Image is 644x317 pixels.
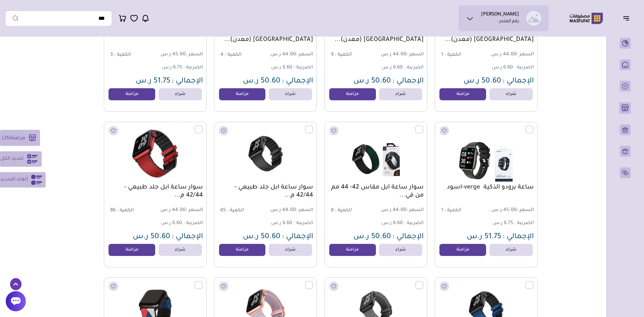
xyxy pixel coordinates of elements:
span: الإجمالي : [503,233,534,241]
span: الضريبة : [183,221,203,226]
a: مزامنة [109,244,155,256]
a: شراء [379,88,422,100]
a: مزامنة [109,88,155,100]
img: Logo [565,12,608,25]
span: 1 [441,52,443,58]
span: 6.75 ر.س [492,221,513,226]
span: 6.60 ر.س [271,221,292,226]
span: الضريبة : [514,65,534,70]
span: 1 [441,208,443,213]
span: السعر : [186,208,203,213]
a: مزامنة [329,88,376,100]
a: شراء [489,244,533,256]
span: 3 [110,52,113,58]
span: 6.60 ر.س [492,65,513,70]
span: السعر : [406,52,424,57]
img: 241.625-241.625202310101434-N0EDfKNOJT7ssXHXHEBgthvhv1Suq4cXHzWkcYNV.jpg [218,125,313,182]
span: الكمية : [114,52,131,58]
span: 44.00 ر.س [377,52,424,58]
span: 65 [220,208,226,213]
span: 9 [331,52,334,58]
span: 51.75 ر.س [136,77,170,86]
a: مزامنة [439,244,486,256]
img: 241.625-241.625202310101456-rz1bRWnYA5mlHbBYwVBuTSHclepEL3QpYdr9bWOp.jpg [434,122,538,184]
a: ساعة برودو الذكية verge-اسود [438,183,534,192]
img: 241.625-241.625202310101438-AFL52RRzSiychilZGmWOzdktmaxdGyXCiqxculli.jpg [329,125,423,182]
span: الإجمالي : [392,233,424,241]
a: شراء [489,88,533,100]
span: السعر : [406,208,424,213]
span: الإجمالي : [172,77,203,86]
span: 45.00 ر.س [487,207,534,214]
span: الإجمالي : [172,233,203,241]
span: الكمية : [335,208,352,213]
span: 50.60 ر.س [353,233,391,241]
span: 50.60 ر.س [243,233,281,241]
span: 50.60 ر.س [133,233,170,241]
span: الضريبة : [514,221,534,226]
span: الضريبة : [294,65,313,70]
span: 44.00 ر.س [266,207,313,214]
a: شراء [159,244,202,256]
span: السعر : [296,208,313,213]
a: مزامنة [219,244,266,256]
span: 26 [4,136,9,141]
span: 44.00 ر.س [487,52,534,58]
a: مزامنة [329,244,376,256]
h1: [PERSON_NAME] [481,12,519,18]
span: الإجمالي : [282,233,313,241]
span: السعر : [186,52,203,57]
span: 45.00 ر.س [156,52,203,58]
span: 6.60 ر.س [382,65,403,70]
img: كميل الضامن كميل الضامن [526,11,541,26]
a: سوار ساعة ابل مقاس 42- 44 مم من في... [328,183,424,200]
span: الكمية : [225,52,242,58]
a: مزامنة [439,88,486,100]
span: 4 [220,52,223,58]
span: السعر : [296,52,313,57]
span: الضريبة : [294,221,313,226]
span: الكمية : [227,208,244,213]
span: الضريبة : [404,65,424,70]
img: 241.625-241.625202310101433-I6M97YYixpi4xuC3nTUjkuqOzGCqqlGPz1VNVfqq.jpg [108,125,203,182]
a: شراء [269,88,312,100]
span: 50.60 ر.س [353,77,391,86]
a: شراء [269,244,312,256]
span: مزامنة [11,136,25,141]
a: مزامنة [219,88,266,100]
span: الإجمالي : [503,77,534,86]
span: الإجمالي : [282,77,313,86]
span: 8 [331,208,334,213]
span: 50.60 ر.س [243,77,281,86]
a: شراء [159,88,202,100]
span: 44.00 ر.س [266,52,313,58]
span: 50.60 ر.س [464,77,501,86]
span: الضريبة : [404,221,424,226]
span: الكمية : [444,52,461,58]
span: السعر : [517,208,534,213]
span: 51.75 ر.س [467,233,501,241]
span: الضريبة : [183,65,203,70]
span: السعر : [517,52,534,57]
p: رقم المتجر : [497,18,519,25]
span: إلغاء التحديد [0,176,28,184]
span: الكمية : [117,208,134,213]
span: 44.00 ر.س [156,207,203,214]
span: 6.60 ر.س [382,221,403,226]
span: الكمية : [444,208,461,213]
span: 44.00 ر.س [377,207,424,214]
a: سوار ساعة ابل جلد طبيعي - 42/44 م... [218,183,313,200]
span: الإجمالي : [392,77,424,86]
a: سوار ساعة ابل جلد طبيعي - 42/44 م... [108,183,203,200]
span: 6.60 ر.س [271,65,292,70]
span: الكمية : [335,52,352,58]
span: 6.75 ر.س [162,65,182,70]
span: 86 [110,208,116,213]
a: شراء [379,244,422,256]
span: تحديد الكل [0,155,24,163]
span: 6.60 ر.س [161,221,182,226]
